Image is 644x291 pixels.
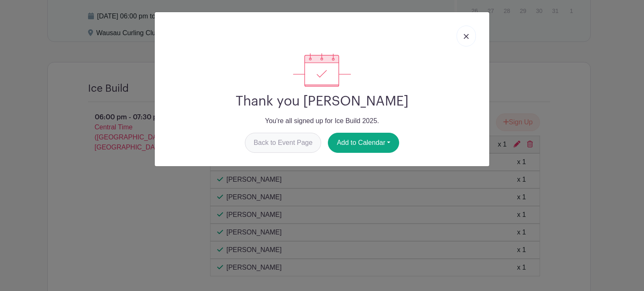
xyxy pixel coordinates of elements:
img: close_button-5f87c8562297e5c2d7936805f587ecaba9071eb48480494691a3f1689db116b3.svg [464,34,469,39]
img: signup_complete-c468d5dda3e2740ee63a24cb0ba0d3ce5d8a4ecd24259e683200fb1569d990c8.svg [293,53,351,87]
p: You're all signed up for Ice Build 2025. [161,116,483,126]
h2: Thank you [PERSON_NAME] [161,93,483,109]
a: Back to Event Page [245,133,322,153]
button: Add to Calendar [328,133,399,153]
